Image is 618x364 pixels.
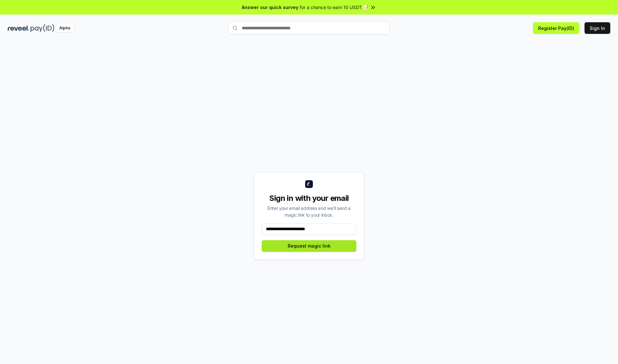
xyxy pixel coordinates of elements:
span: for a chance to earn 10 USDT 📝 [300,4,369,11]
img: logo_small [305,180,313,188]
button: Request magic link [262,240,356,252]
img: reveel_dark [8,24,29,32]
span: Answer our quick survey [242,4,298,11]
div: Sign in with your email [262,193,356,203]
div: Enter your email address and we’ll send a magic link to your inbox. [262,205,356,218]
div: Alpha [56,24,74,32]
button: Register Pay(ID) [533,22,579,34]
button: Sign In [585,22,610,34]
img: pay_id [31,24,54,32]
